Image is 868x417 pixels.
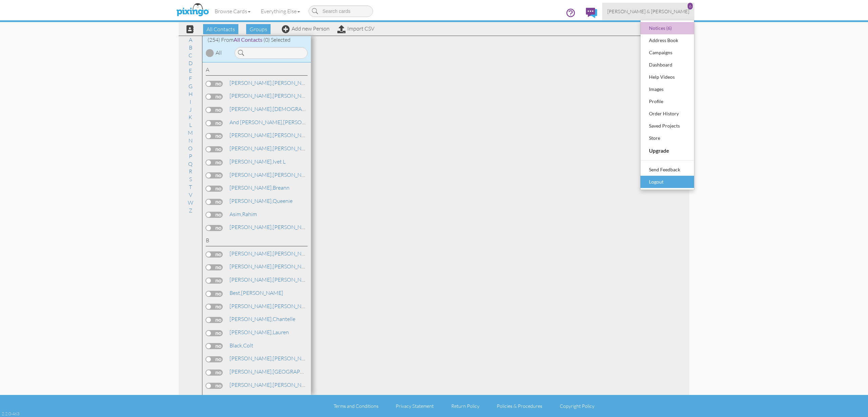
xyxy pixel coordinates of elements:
a: Dashboard [640,59,694,71]
a: Send Feedback [640,164,694,176]
div: Store [647,133,687,143]
span: [PERSON_NAME], [230,355,273,362]
div: Images [647,84,687,94]
a: Upgrade [640,144,694,157]
span: [PERSON_NAME] & [PERSON_NAME] [607,8,689,14]
span: [PERSON_NAME], [230,368,273,375]
a: [PERSON_NAME] [229,223,315,231]
a: Notices (6) [640,22,694,34]
a: A [185,36,196,44]
div: Dashboard [647,60,687,70]
a: Logout [640,176,694,188]
a: [PERSON_NAME] [229,262,315,270]
span: [PERSON_NAME], [230,145,273,152]
a: [PERSON_NAME] [229,289,284,297]
input: Search cards [309,5,373,17]
a: [PERSON_NAME] [229,276,315,284]
a: E [185,67,195,75]
a: O [185,144,196,152]
span: [PERSON_NAME], [230,303,273,309]
a: [PERSON_NAME] [229,249,315,258]
a: Images [640,83,694,95]
a: Q [185,160,196,168]
a: [PERSON_NAME] & [PERSON_NAME] 6 [602,3,694,20]
a: G [185,82,196,90]
a: W [184,198,197,207]
a: [GEOGRAPHIC_DATA] [229,367,327,376]
span: [PERSON_NAME], [230,197,273,204]
span: [PERSON_NAME], [230,132,273,138]
a: Policies & Procedures [497,403,542,409]
a: P [185,152,196,160]
a: R [185,167,196,175]
div: Upgrade [647,145,687,156]
a: [PERSON_NAME] [229,354,315,362]
a: V [185,191,196,199]
div: Notices (6) [647,23,687,33]
a: K [185,113,196,121]
a: H [185,90,196,98]
span: [PERSON_NAME], [230,381,273,388]
div: Send Feedback [647,165,687,175]
a: Chantelle [229,315,296,323]
a: L [186,121,195,129]
a: Colt [229,341,254,349]
a: T [185,183,195,191]
a: Queenie [229,197,293,205]
span: [PERSON_NAME], [230,184,273,191]
a: B [185,43,196,52]
div: Saved Projects [647,121,687,131]
span: [PERSON_NAME], [230,79,273,86]
a: Add new Person [282,25,330,32]
a: F [185,74,195,82]
span: [PERSON_NAME], [230,106,273,112]
div: 2.2.0-463 [2,411,19,417]
a: [PERSON_NAME] [229,302,315,310]
a: D [185,59,196,67]
a: [PERSON_NAME] [229,171,315,179]
a: Z [185,206,196,214]
span: [PERSON_NAME], [230,276,273,283]
div: Order History [647,109,687,119]
a: Address Book [640,34,694,46]
span: [PERSON_NAME], [230,158,273,165]
a: Campaigns [640,46,694,59]
a: Import CSV [337,25,374,32]
span: [PERSON_NAME], [230,263,273,270]
div: A [206,66,308,76]
span: [PERSON_NAME], [230,250,273,257]
span: [PERSON_NAME], [230,394,273,401]
a: Terms and Conditions [334,403,378,409]
span: [PERSON_NAME], [230,171,273,178]
div: (254) From [202,36,311,44]
div: Logout [647,177,687,187]
div: Profile [647,96,687,107]
a: Copyright Policy [560,403,594,409]
a: [PERSON_NAME] [229,144,315,152]
span: [PERSON_NAME], [230,224,273,230]
a: Ivet L [229,157,286,166]
a: Order History [640,108,694,120]
a: Lauren [229,328,290,336]
a: Store [640,132,694,144]
a: Saved Projects [640,120,694,132]
div: 6 [688,3,693,10]
img: comments.svg [586,8,597,18]
a: [PERSON_NAME] [229,92,315,100]
div: Campaigns [647,48,687,58]
span: [PERSON_NAME], [230,316,273,322]
a: [DEMOGRAPHIC_DATA] [229,105,332,113]
a: Help Videos [640,71,694,83]
a: [PERSON_NAME] [229,381,315,389]
a: Rahim [229,210,258,218]
a: M [184,129,196,137]
a: Profile [640,95,694,108]
span: All Contacts [234,36,262,43]
span: [PERSON_NAME], [230,329,273,336]
a: [PERSON_NAME] [229,131,315,139]
a: Privacy Statement [396,403,434,409]
a: [PERSON_NAME] [229,79,315,87]
span: (0) Selected [263,36,291,43]
div: Address Book [647,35,687,45]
